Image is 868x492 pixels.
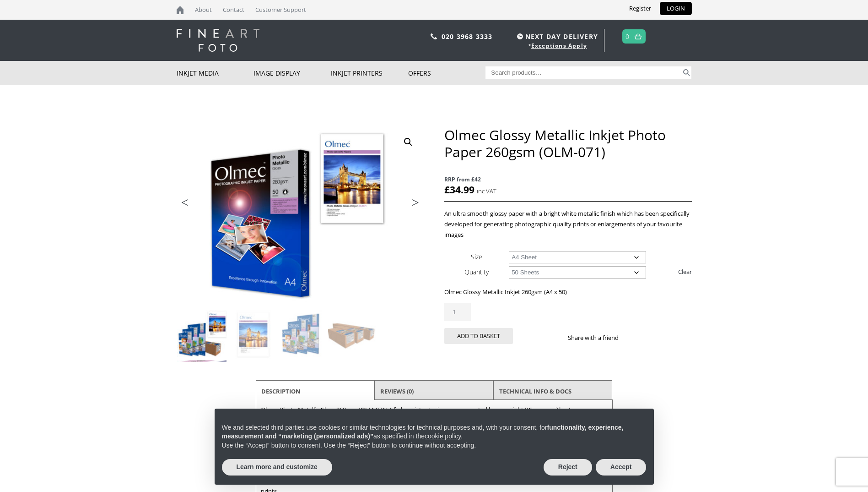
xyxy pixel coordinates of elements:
[499,383,571,399] a: TECHNICAL INFO & DOCS
[652,334,659,341] img: email sharing button
[261,383,301,399] a: Description
[442,32,493,41] a: 020 3968 3333
[380,383,414,399] a: Reviews (0)
[222,459,332,476] button: Learn more and customize
[222,424,624,440] strong: functionality, experience, measurement and “marketing (personalized ads)”
[177,360,226,410] img: Olmec Glossy Metallic Inkjet Photo Paper 260gsm (OLM-071) - Image 5
[222,441,647,450] p: Use the “Accept” button to consent. Use the “Reject” button to continue without accepting.
[444,174,691,185] span: RRP from £42
[253,61,331,85] a: Image Display
[408,61,485,85] a: Offers
[515,31,598,42] span: NEXT DAY DELIVERY
[681,66,692,79] button: Search
[177,61,254,85] a: Inkjet Media
[471,252,482,261] label: Size
[625,30,630,43] a: 0
[444,183,450,196] span: £
[444,303,471,321] input: Product quantity
[278,310,327,359] img: Olmec Glossy Metallic Inkjet Photo Paper 260gsm (OLM-071) - Image 3
[444,287,691,297] p: Olmec Glossy Metallic Inkjet 260gsm (A4 x 50)
[444,126,691,160] h1: Olmec Glossy Metallic Inkjet Photo Paper 260gsm (OLM-071)
[328,310,377,359] img: Olmec Glossy Metallic Inkjet Photo Paper 260gsm (OLM-071) - Image 4
[678,264,692,279] a: Clear options
[400,134,416,150] a: View full-screen image gallery
[331,61,408,85] a: Inkjet Printers
[227,310,277,359] img: Olmec Glossy Metallic Inkjet Photo Paper 260gsm (OLM-071) - Image 2
[431,33,437,39] img: phone.svg
[660,2,692,15] a: LOGIN
[641,334,648,341] img: twitter sharing button
[531,42,587,49] a: Exceptions Apply
[207,401,661,492] div: Notice
[177,310,226,359] img: Olmec Glossy Metallic Inkjet Photo Paper 260gsm (OLM-071)
[177,29,259,52] img: logo-white.svg
[544,459,592,476] button: Reject
[517,33,523,39] img: time.svg
[444,208,691,240] p: An ultra smooth glossy paper with a bright white metallic finish which has been specifically deve...
[596,459,647,476] button: Accept
[177,126,424,309] img: Olmec-Photo-Metallic-Gloss-260gsm_OLM-71_Sheet-Format-Inkjet-Photo-Paper
[568,333,630,343] p: Share with a friend
[425,432,461,440] a: cookie policy
[222,423,647,441] p: We and selected third parties use cookies or similar technologies for technical purposes and, wit...
[635,33,642,39] img: basket.svg
[444,328,513,344] button: Add to basket
[464,268,489,276] label: Quantity
[630,334,637,341] img: facebook sharing button
[622,2,658,15] a: Register
[444,183,474,196] bdi: 34.99
[485,66,681,79] input: Search products…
